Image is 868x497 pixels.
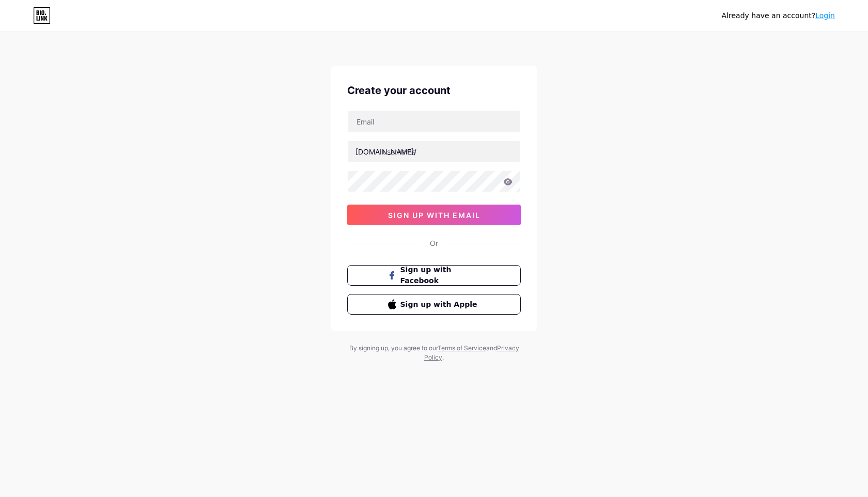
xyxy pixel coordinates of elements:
span: Sign up with Apple [400,299,481,310]
button: Sign up with Facebook [347,265,521,286]
a: Terms of Service [438,344,486,352]
div: Create your account [347,83,521,98]
div: Or [430,238,438,248]
a: Login [815,11,835,20]
div: [DOMAIN_NAME]/ [355,146,416,157]
input: Email [348,111,520,132]
span: Sign up with Facebook [400,265,481,286]
span: sign up with email [388,211,481,220]
input: username [348,141,520,162]
div: Already have an account? [722,10,835,21]
div: By signing up, you agree to our and . [346,344,522,362]
button: sign up with email [347,205,521,225]
button: Sign up with Apple [347,294,521,315]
